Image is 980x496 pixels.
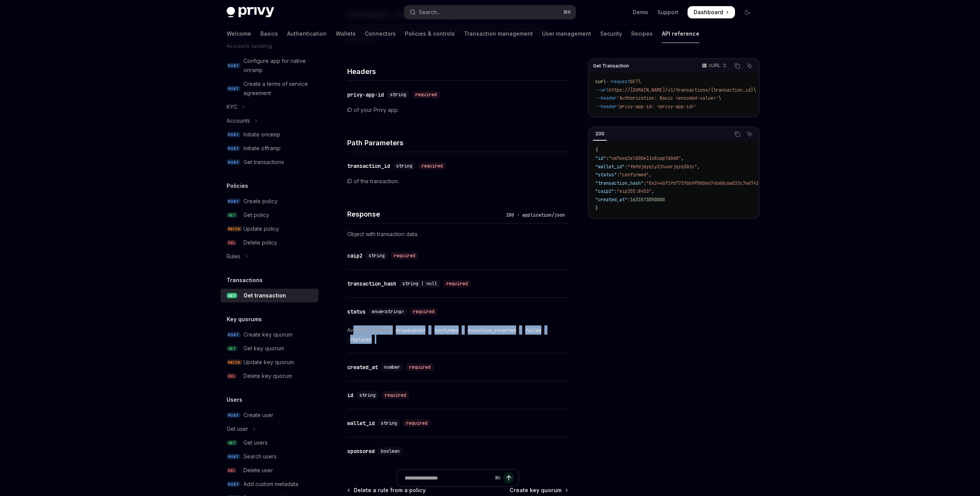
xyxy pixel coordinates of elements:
[220,114,318,128] button: Toggle Accounts section
[227,25,251,43] a: Welcome
[391,252,418,259] div: required
[227,360,242,365] span: PATCH
[227,346,237,351] span: GET
[243,438,268,447] div: Get users
[403,419,431,427] div: required
[227,212,237,218] span: GET
[595,95,617,101] span: --header
[347,363,378,371] div: created_at
[617,188,652,194] span: "eip155:8453"
[646,180,828,186] span: "0x2446f1fd773fbb9f080e674b60c6a033c7ed7427b8b9413cf28a2a4a6da9b56c"
[522,325,547,335] div: ,
[220,422,318,436] button: Toggle Get user section
[600,25,622,43] a: Security
[243,158,284,167] div: Get transactions
[336,25,356,43] a: Wallets
[347,447,375,455] div: sponsored
[227,146,240,151] span: POST
[227,116,250,125] div: Accounts
[644,180,646,186] span: :
[732,129,742,139] button: Copy the contents from the code block
[243,79,314,98] div: Create a terms of service agreement
[390,92,406,98] span: string
[220,155,318,169] a: POSTGet transactions
[595,197,627,203] span: "created_at"
[243,291,286,300] div: Get transaction
[595,172,617,178] span: "status"
[410,308,438,315] div: required
[347,138,568,148] h4: Path Parameters
[406,363,434,371] div: required
[745,61,755,71] button: Ask AI
[633,8,648,16] a: Demo
[617,103,697,110] span: 'privy-app-id: <privy-app-id>'
[227,468,237,473] span: DEL
[347,105,568,115] p: ID of your Privy app.
[384,364,400,370] span: number
[227,373,237,379] span: DEL
[347,325,568,344] div: Available options:
[688,6,735,18] a: Dashboard
[227,481,240,487] span: POST
[595,188,614,194] span: "caip2"
[227,226,242,232] span: PATCH
[220,208,318,222] a: GETGet policy
[227,454,240,460] span: POST
[243,330,292,339] div: Create key quorum
[220,54,318,77] a: POSTConfigure app for native onramp
[227,199,240,204] span: POST
[405,470,492,486] input: Ask a question...
[753,87,756,93] span: \
[741,6,753,18] button: Toggle dark mode
[369,253,385,259] span: string
[243,210,269,220] div: Get policy
[393,327,428,334] code: broadcasted
[227,86,240,92] span: POST
[393,325,431,335] div: ,
[243,56,314,75] div: Configure app for native onramp
[595,155,606,161] span: "id"
[382,391,409,399] div: required
[402,281,437,287] span: string | null
[243,130,280,139] div: Initiate onramp
[465,325,522,335] div: ,
[405,25,455,43] a: Policies & controls
[625,164,627,170] span: :
[347,308,366,315] div: status
[630,79,638,85] span: GET
[617,172,619,178] span: :
[745,129,755,139] button: Ask AI
[464,25,533,43] a: Transaction management
[522,327,544,334] code: failed
[347,419,375,427] div: wallet_id
[418,162,446,170] div: required
[220,342,318,355] a: GETGet key quorum
[227,132,240,138] span: POST
[732,61,742,71] button: Copy the contents from the code block
[681,155,684,161] span: ,
[347,280,396,287] div: transaction_hash
[220,128,318,141] a: POSTInitiate onramp
[365,25,396,43] a: Connectors
[595,147,598,153] span: {
[652,188,654,194] span: ,
[347,66,568,77] h4: Headers
[443,280,471,287] div: required
[243,358,294,367] div: Update key quorum
[243,144,281,153] div: Initiate offramp
[359,392,376,398] span: string
[227,424,248,434] div: Get user
[220,450,318,463] a: POSTSearch users
[503,211,568,219] div: 200 - application/json
[227,276,263,285] h5: Transactions
[614,188,617,194] span: :
[243,238,277,247] div: Delete policy
[595,205,598,211] span: }
[657,8,678,16] a: Support
[606,155,609,161] span: :
[606,79,630,85] span: --request
[220,436,318,450] a: GETGet users
[227,63,240,69] span: POST
[227,332,240,338] span: POST
[227,7,274,18] img: dark logo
